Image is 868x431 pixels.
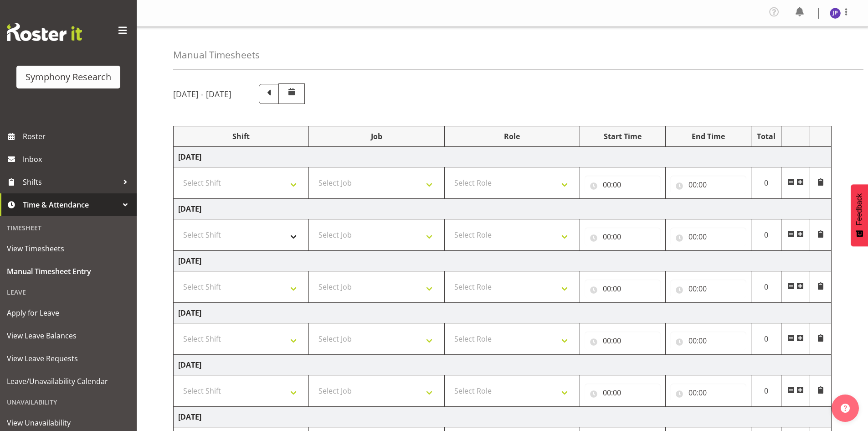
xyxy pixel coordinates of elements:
[2,237,134,260] a: View Timesheets
[23,152,132,166] span: Inbox
[2,218,134,237] div: Timesheet
[841,404,850,413] img: help-xxl-2.png
[751,323,781,355] td: 0
[851,184,868,246] button: Feedback - Show survey
[23,175,118,189] span: Shifts
[585,280,661,298] input: Click to select...
[7,416,130,430] span: View Unavailability
[2,347,134,370] a: View Leave Requests
[585,131,661,142] div: Start Time
[751,375,781,407] td: 0
[174,303,832,323] td: [DATE]
[585,176,661,194] input: Click to select...
[7,23,82,41] img: Rosterit website logo
[751,271,781,303] td: 0
[173,50,260,60] h4: Manual Timesheets
[751,219,781,251] td: 0
[751,167,781,199] td: 0
[2,370,134,393] a: Leave/Unavailability Calendar
[2,324,134,347] a: View Leave Balances
[670,384,746,402] input: Click to select...
[830,8,841,19] img: judith-partridge11888.jpg
[174,407,832,427] td: [DATE]
[23,130,132,143] span: Roster
[670,131,746,142] div: End Time
[23,198,118,212] span: Time & Attendance
[26,70,111,84] div: Symphony Research
[313,131,439,142] div: Job
[174,147,832,167] td: [DATE]
[585,228,661,246] input: Click to select...
[2,301,134,324] a: Apply for Leave
[173,89,231,99] h5: [DATE] - [DATE]
[7,374,130,388] span: Leave/Unavailability Calendar
[585,384,661,402] input: Click to select...
[178,131,304,142] div: Shift
[2,260,134,283] a: Manual Timesheet Entry
[174,355,832,375] td: [DATE]
[670,228,746,246] input: Click to select...
[7,352,130,365] span: View Leave Requests
[174,199,832,219] td: [DATE]
[670,280,746,298] input: Click to select...
[2,283,134,301] div: Leave
[855,193,863,225] span: Feedback
[449,131,575,142] div: Role
[585,332,661,350] input: Click to select...
[7,265,130,278] span: Manual Timesheet Entry
[2,393,134,411] div: Unavailability
[670,332,746,350] input: Click to select...
[756,131,777,142] div: Total
[670,176,746,194] input: Click to select...
[7,242,130,255] span: View Timesheets
[7,306,130,320] span: Apply for Leave
[7,329,130,343] span: View Leave Balances
[174,251,832,271] td: [DATE]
